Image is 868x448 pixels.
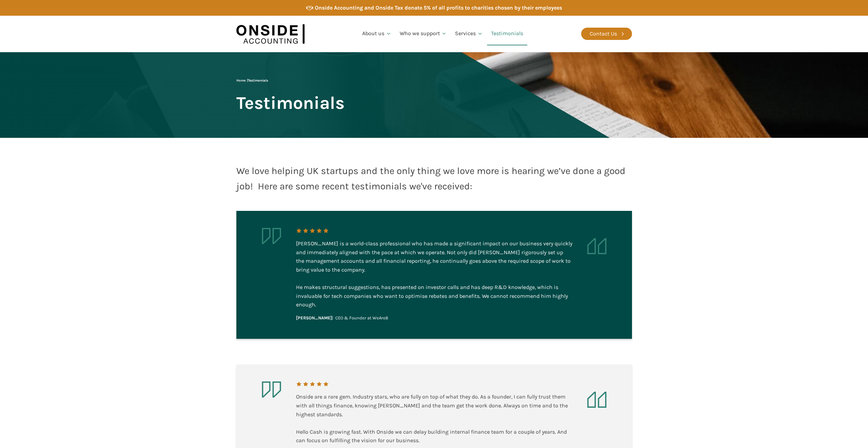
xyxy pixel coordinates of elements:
div: Onside are a rare gem. Industry stars, who are fully on top of what they do. As a founder, I can ... [296,392,572,445]
a: Who we support [396,22,451,45]
div: | CEO & Founder at WeAre8 [296,315,388,322]
b: [PERSON_NAME] [296,315,332,320]
a: Home [236,78,246,83]
div: Contact Us [590,29,617,38]
a: Services [451,22,487,45]
a: Contact Us [581,28,632,40]
div: We love helping UK startups and the only thing we love more is hearing we’ve done a good job! Her... [236,163,632,194]
span: | [236,78,268,83]
div: [PERSON_NAME] is a world-class professional who has made a significant impact on our business ver... [296,239,572,309]
span: Testimonials [248,78,268,83]
a: About us [358,22,396,45]
span: Testimonials [236,93,344,112]
img: Onside Accounting [236,21,305,47]
a: Testimonials [487,22,527,45]
div: Onside Accounting and Onside Tax donate 5% of all profits to charities chosen by their employees [315,3,562,12]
